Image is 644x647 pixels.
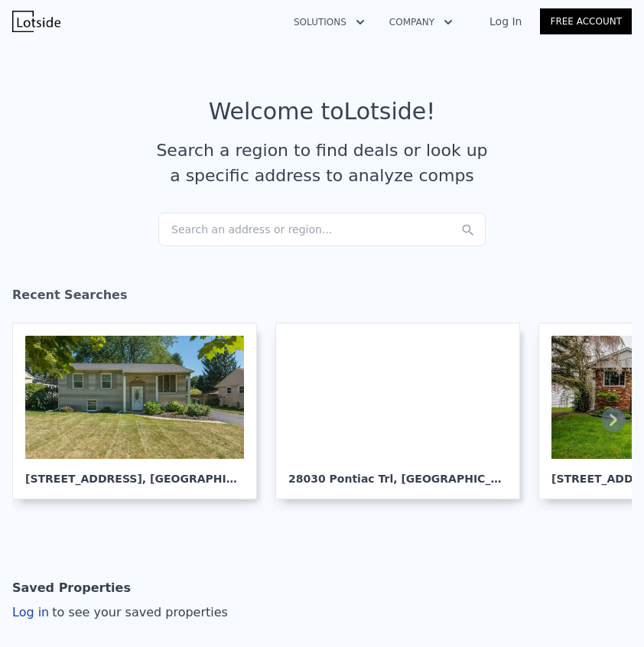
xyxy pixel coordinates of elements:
img: Lotside [12,11,60,32]
div: [STREET_ADDRESS] , [GEOGRAPHIC_DATA] [25,459,244,486]
button: Company [377,8,465,36]
a: [STREET_ADDRESS], [GEOGRAPHIC_DATA] [12,323,269,499]
div: Log in [12,603,228,622]
button: Solutions [281,8,377,36]
div: Welcome to Lotside ! [209,98,436,125]
div: Recent Searches [12,274,632,323]
div: Search a region to find deals or look up a specific address to analyze comps [151,138,493,188]
a: 28030 Pontiac Trl, [GEOGRAPHIC_DATA] [275,323,532,499]
div: Search an address or region... [158,213,486,246]
div: 28030 Pontiac Trl , [GEOGRAPHIC_DATA] [288,459,507,486]
a: Log In [471,14,540,29]
div: Saved Properties [12,573,131,603]
span: to see your saved properties [49,605,228,619]
a: Free Account [540,8,632,34]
